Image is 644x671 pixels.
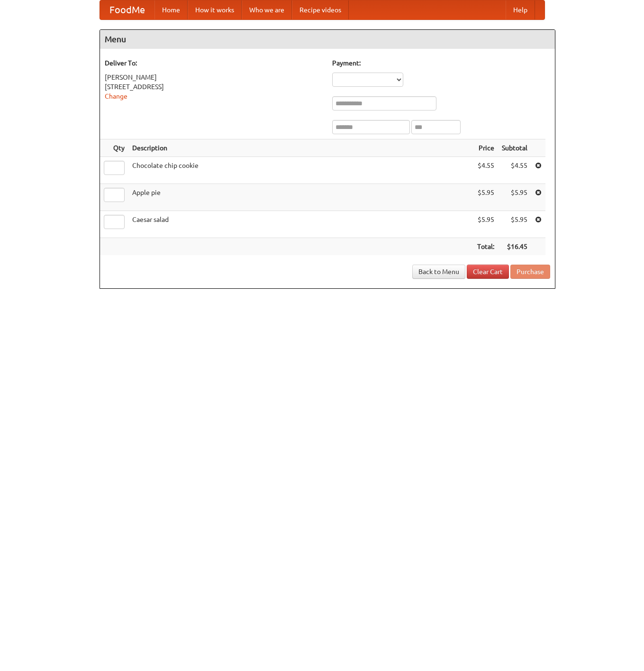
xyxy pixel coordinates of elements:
[498,238,531,256] th: $16.45
[154,0,188,19] a: Home
[332,58,550,68] h5: Payment:
[105,92,127,100] a: Change
[128,184,473,211] td: Apple pie
[412,265,465,279] a: Back to Menu
[242,0,292,19] a: Who we are
[498,211,531,238] td: $5.95
[473,238,498,256] th: Total:
[498,157,531,184] td: $4.55
[498,184,531,211] td: $5.95
[292,0,349,19] a: Recipe videos
[510,265,550,279] button: Purchase
[467,265,509,279] a: Clear Cart
[498,139,531,157] th: Subtotal
[105,73,323,82] div: [PERSON_NAME]
[473,184,498,211] td: $5.95
[473,139,498,157] th: Price
[506,0,535,19] a: Help
[100,139,128,157] th: Qty
[100,30,555,49] h4: Menu
[100,0,154,19] a: FoodMe
[188,0,242,19] a: How it works
[128,157,473,184] td: Chocolate chip cookie
[105,58,323,68] h5: Deliver To:
[473,157,498,184] td: $4.55
[128,211,473,238] td: Caesar salad
[128,139,473,157] th: Description
[105,82,323,92] div: [STREET_ADDRESS]
[473,211,498,238] td: $5.95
